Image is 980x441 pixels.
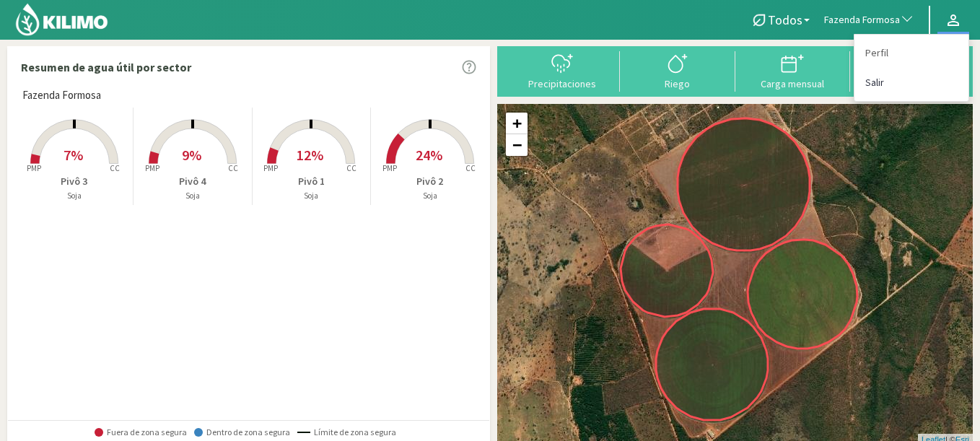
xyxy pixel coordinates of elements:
p: Resumen de agua útil por sector [21,58,191,76]
p: Pivô 2 [371,174,489,189]
a: Salir [854,68,968,97]
p: Soja [134,190,251,202]
div: Riego [624,79,731,89]
span: 12% [297,146,323,164]
tspan: CC [465,163,476,173]
button: Fazenda Formosa [817,4,922,36]
span: Dentro de zona segura [194,427,290,437]
tspan: CC [346,163,356,173]
p: Pivô 1 [253,174,370,189]
a: Zoom out [506,134,528,156]
tspan: CC [228,163,238,173]
span: 9% [182,146,201,164]
span: 7% [64,146,83,164]
button: Precipitaciones [504,51,620,89]
div: Carga mensual [740,79,846,89]
p: Soja [253,190,370,202]
div: Precipitaciones [509,79,616,89]
span: Fuera de zona segura [95,427,187,437]
tspan: PMP [382,163,397,173]
button: Riego [620,51,735,89]
a: Zoom in [506,113,528,134]
tspan: PMP [26,163,40,173]
tspan: CC [110,163,120,173]
tspan: PMP [263,163,278,173]
span: 24% [416,146,442,164]
span: Fazenda Formosa [22,87,101,104]
img: Kilimo [14,2,109,37]
button: Carga mensual [735,51,851,89]
span: Límite de zona segura [297,427,396,437]
p: Pivô 3 [15,174,133,189]
span: Fazenda Formosa [824,13,900,27]
button: Reportes [850,51,966,89]
p: Pivô 4 [134,174,251,189]
span: Todos [768,12,802,27]
p: Soja [15,190,133,202]
tspan: PMP [145,163,159,173]
p: Soja [371,190,489,202]
a: Perfil [854,38,968,68]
